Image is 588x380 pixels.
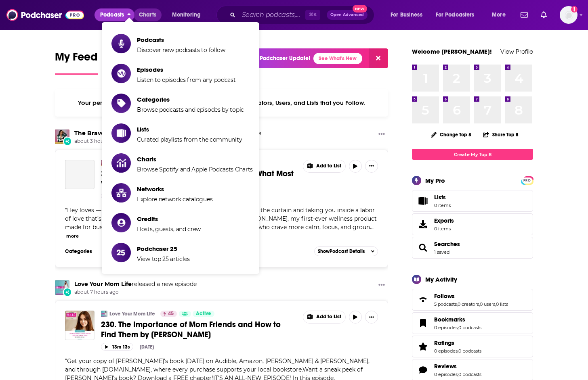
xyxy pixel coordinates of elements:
[166,8,211,21] button: open menu
[139,9,156,21] span: Charts
[480,301,495,307] a: 0 users
[458,348,481,354] a: 0 podcasts
[436,9,475,21] span: For Podcasters
[55,50,98,75] a: My Feed
[375,280,388,290] button: Show More Button
[137,155,253,163] span: Charts
[74,280,132,288] a: Love Your Mom Life
[434,372,458,377] a: 0 episodes
[522,177,532,184] span: PRO
[415,219,431,230] span: Exports
[434,316,465,323] span: Bookmarks
[492,9,506,21] span: More
[168,310,174,318] span: 45
[137,245,190,253] span: Podchaser 25
[101,319,297,340] a: 230. The Importance of Mom Friends and How to Find Them by [PERSON_NAME]
[434,240,460,248] a: Searches
[538,8,550,22] a: Show notifications dropdown
[500,48,533,55] a: View Profile
[415,341,431,352] a: Ratings
[426,129,476,140] button: Change Top 8
[434,316,481,323] a: Bookmarks
[55,89,388,117] div: Your personalized Feed is curated based on the Podcasts, Creators, Users, and Lists that you Follow.
[330,13,364,17] span: Open Advanced
[560,6,577,24] button: Show profile menu
[55,129,69,144] img: The Brave Table with Dr. Neeta Bhushan
[305,10,320,20] span: ⌘ K
[458,301,479,307] a: 0 creators
[137,255,190,263] span: View top 25 articles
[327,10,367,20] button: Open AdvancedNew
[239,8,305,21] input: Search podcasts, credits, & more...
[137,76,236,84] span: Listen to episodes from any podcast
[74,129,196,137] a: The Brave Table with Dr. Neeta Bhushan
[434,194,446,201] span: Lists
[415,242,431,253] a: Searches
[412,289,533,311] span: Follows
[434,363,457,370] span: Reviews
[458,372,481,377] a: 0 podcasts
[496,301,508,307] a: 0 lists
[160,311,177,317] a: 45
[63,288,72,296] div: New Episode
[412,312,533,334] span: Bookmarks
[415,364,431,376] a: Reviews
[457,301,458,307] span: ,
[353,5,367,13] span: New
[316,314,341,320] span: Add to List
[430,8,486,21] button: open menu
[385,8,433,21] button: open menu
[137,166,253,173] span: Browse Spotify and Apple Podcasts Charts
[483,127,519,142] button: Share Top 8
[94,8,134,21] button: close menu
[415,195,431,207] span: Lists
[137,46,225,54] span: Discover new podcasts to follow
[375,129,388,140] button: Show More Button
[522,177,532,183] a: PRO
[479,301,480,307] span: ,
[137,215,201,223] span: Credits
[137,66,236,73] span: Episodes
[140,344,154,350] div: [DATE]
[74,289,197,296] span: about 7 hours ago
[101,343,133,351] button: 13m 13s
[101,169,294,189] span: 362: Why I Created [PERSON_NAME] (And What Most Wellness Brands Won’t Tell You)
[137,36,225,44] span: Podcasts
[434,348,458,354] a: 0 episodes
[196,310,211,318] span: Active
[412,190,533,212] a: Lists
[412,149,533,160] a: Create My Top 8
[55,280,69,295] img: Love Your Mom Life
[313,53,362,64] a: See What's New
[412,237,533,259] span: Searches
[6,7,84,23] img: Podchaser - Follow, Share and Rate Podcasts
[172,9,201,21] span: Monitoring
[318,248,365,254] span: Show Podcast Details
[101,319,281,340] span: 230. The Importance of Mom Friends and How to Find Them by [PERSON_NAME]
[137,225,201,233] span: Hosts, guests, and crew
[434,217,454,224] span: Exports
[137,106,244,113] span: Browse podcasts and episodes by topic
[137,96,244,103] span: Categories
[65,311,94,340] img: 230. The Importance of Mom Friends and How to Find Them by Cora Gold
[434,339,454,347] span: Ratings
[74,129,261,137] h3: released a new episode
[137,136,242,143] span: Curated playlists from the community
[391,9,422,21] span: For Business
[137,196,212,203] span: Explore network catalogues
[415,317,431,329] a: Bookmarks
[101,311,107,317] img: Love Your Mom Life
[434,292,455,300] span: Follows
[458,325,481,330] a: 0 podcasts
[101,160,107,166] img: The Brave Table with Dr. Neeta Bhushan
[65,248,101,255] h3: Categories
[412,48,492,55] a: Welcome [PERSON_NAME]!
[65,160,94,189] a: 362: Why I Created Chai Tonics (And What Most Wellness Brands Won’t Tell You)
[415,294,431,305] a: Follows
[495,301,496,307] span: ,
